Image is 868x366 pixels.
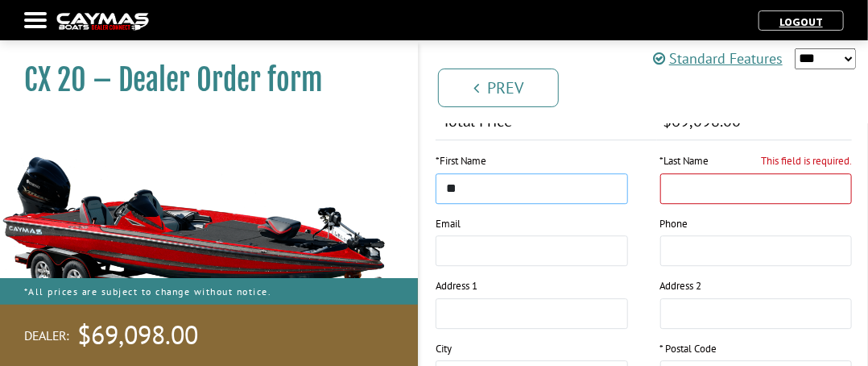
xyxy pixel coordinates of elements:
[653,48,783,69] a: Standard Features
[56,13,149,30] img: caymas-dealer-connect-2ed40d3bc7270c1d8d7ffb4b79bf05adc795679939227970def78ec6f6c03838.gif
[24,62,378,98] h1: CX 20 – Dealer Order form
[660,278,702,294] label: Address 2
[660,216,688,232] label: Phone
[24,327,69,344] span: Dealer:
[436,153,486,169] label: First Name
[434,66,868,107] ul: Pagination
[761,153,852,169] label: This field is required.
[436,341,452,357] label: City
[77,318,198,352] span: $69,098.00
[660,153,709,169] label: Last Name
[436,278,477,294] label: Address 1
[436,216,461,232] label: Email
[771,15,831,29] a: Logout
[660,341,717,357] label: * Postal Code
[438,69,559,107] a: Prev
[24,278,272,305] p: *All prices are subject to change without notice.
